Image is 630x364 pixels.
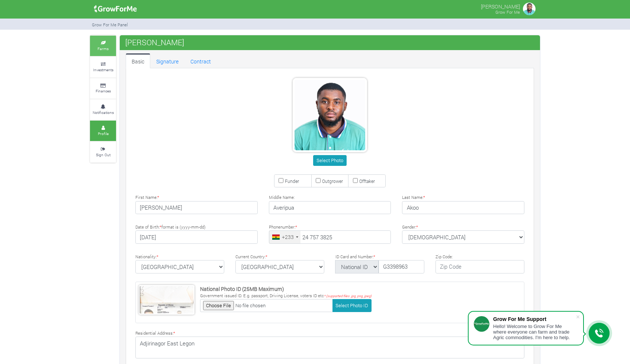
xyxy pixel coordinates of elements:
div: Ghana (Gaana): +233 [269,231,300,243]
input: First Name [135,201,258,214]
small: Profile [98,131,109,136]
div: Grow For Me Support [493,316,576,322]
a: Profile [90,121,116,141]
small: Farms [97,46,109,51]
img: growforme image [91,1,139,16]
span: [PERSON_NAME] [123,35,186,50]
img: growforme image [522,1,537,16]
a: Basic [126,53,150,68]
label: Gender: [402,224,418,230]
label: First Name: [135,194,159,201]
input: Zip Code [435,260,524,273]
label: Last Name: [402,194,425,201]
input: Offtaker [353,178,358,183]
small: Grow For Me [495,9,520,15]
input: Last Name [402,201,524,214]
input: Outgrower [316,178,321,183]
label: Residential Address: [135,330,175,337]
label: Date of Birth: format is (yyyy-mm-dd) [135,224,206,230]
small: Outgrower [322,178,343,184]
small: Funder [285,178,299,184]
label: Phonenumber: [269,224,297,230]
input: Funder [279,178,283,183]
label: Current Country: [235,254,267,260]
small: Investments [93,67,113,72]
small: Sign Out [96,152,110,157]
small: Notifications [93,110,114,115]
small: Finances [96,88,111,94]
a: Contract [184,53,217,68]
textarea: Adjirinagor East Legon [135,337,524,358]
div: Hello! Welcome to Grow For Me where everyone can farm and trade Agric commodities. I'm here to help. [493,324,576,340]
p: [PERSON_NAME] [481,1,520,10]
div: +233 [282,233,294,241]
input: ID Number [379,260,424,273]
label: Zip Code: [435,254,453,260]
button: Select Photo ID [332,299,372,312]
a: Signature [150,53,184,68]
a: Farms [90,36,116,56]
strong: National Photo ID (25MB Maximum) [200,285,284,292]
input: Phone Number [269,230,391,244]
input: Middle Name [269,201,391,214]
i: * (supported files .jpg, png, jpeg) [324,294,372,298]
label: Nationality: [135,254,158,260]
a: Sign Out [90,142,116,162]
label: ID Card and Number: [335,254,375,260]
label: Middle Name: [269,194,295,201]
button: Select Photo [313,155,346,166]
p: Government issued ID. E.g. passport, Driving License, voters ID etc [200,293,372,299]
input: Type Date of Birth (YYYY-MM-DD) [135,230,258,244]
a: Investments [90,57,116,77]
small: Grow For Me Panel [92,22,128,27]
small: Offtaker [359,178,375,184]
a: Finances [90,78,116,99]
a: Notifications [90,99,116,120]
